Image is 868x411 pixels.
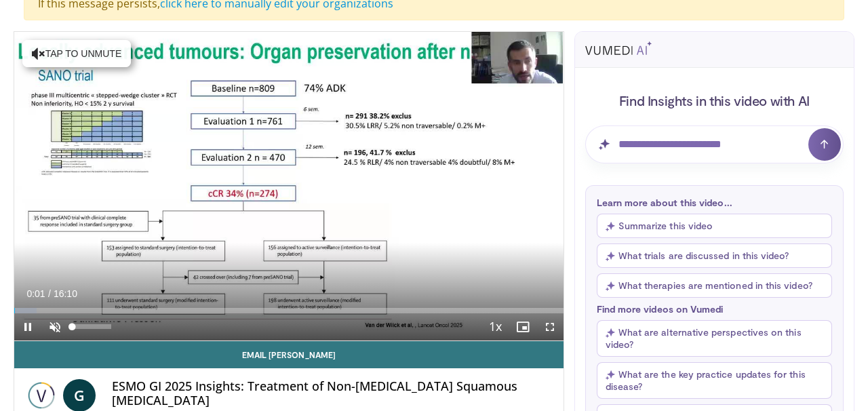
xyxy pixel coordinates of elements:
div: Volume Level [72,324,111,329]
h4: Find Insights in this video with AI [585,92,844,109]
button: Unmute [41,313,68,340]
button: What are the key practice updates for this disease? [597,362,832,399]
span: 0:01 [26,288,45,299]
p: Find more videos on Vumedi [597,303,832,315]
button: Playback Rate [482,313,509,340]
button: What are alternative perspectives on this video? [597,320,832,357]
div: Progress Bar [14,308,564,313]
span: / [48,288,51,299]
span: 16:10 [54,288,77,299]
button: Enable picture-in-picture mode [509,313,536,340]
button: What trials are discussed in this video? [597,243,832,268]
video-js: Video Player [14,32,564,341]
button: Tap to unmute [22,40,131,67]
h4: ESMO GI 2025 Insights: Treatment of Non-[MEDICAL_DATA] Squamous [MEDICAL_DATA] [112,379,553,408]
a: Email [PERSON_NAME] [14,341,564,368]
input: Question for AI [585,125,844,163]
img: vumedi-ai-logo.svg [585,41,652,55]
button: Pause [14,313,41,340]
button: Fullscreen [536,313,564,340]
button: What therapies are mentioned in this video? [597,273,832,298]
p: Learn more about this video... [597,197,832,208]
button: Summarize this video [597,214,832,238]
